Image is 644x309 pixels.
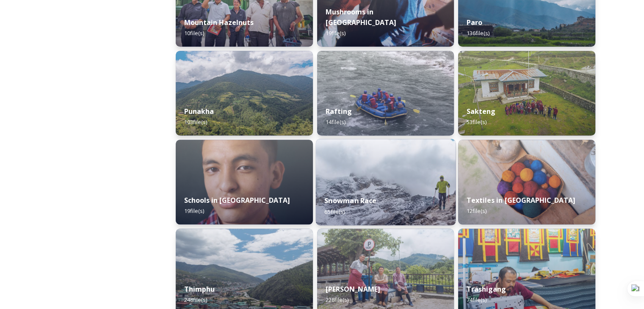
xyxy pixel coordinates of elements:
[176,51,313,135] img: 2022-10-01%252012.59.42.jpg
[317,51,454,135] img: f73f969a-3aba-4d6d-a863-38e7472ec6b1.JPG
[458,140,595,224] img: _SCH9806.jpg
[184,118,207,126] span: 103 file(s)
[184,196,290,205] strong: Schools in [GEOGRAPHIC_DATA]
[467,118,486,126] span: 53 file(s)
[324,196,376,205] strong: Snowman Race
[184,296,207,303] span: 248 file(s)
[326,29,345,37] span: 19 file(s)
[467,18,482,27] strong: Paro
[326,118,345,126] span: 14 file(s)
[184,107,214,116] strong: Punakha
[184,18,254,27] strong: Mountain Hazelnuts
[467,284,506,294] strong: Trashigang
[467,196,575,205] strong: Textiles in [GEOGRAPHIC_DATA]
[458,51,595,135] img: Sakteng%2520070723%2520by%2520Nantawat-5.jpg
[315,139,455,225] img: Snowman%2520Race41.jpg
[467,296,486,303] span: 74 file(s)
[176,140,313,224] img: _SCH2151_FINAL_RGB.jpg
[326,284,380,294] strong: [PERSON_NAME]
[184,284,215,294] strong: Thimphu
[467,29,489,37] span: 136 file(s)
[326,7,396,27] strong: Mushrooms in [GEOGRAPHIC_DATA]
[467,107,495,116] strong: Sakteng
[184,207,204,215] span: 19 file(s)
[467,207,486,215] span: 12 file(s)
[326,296,348,303] span: 228 file(s)
[184,29,204,37] span: 10 file(s)
[326,107,352,116] strong: Rafting
[324,207,345,215] span: 65 file(s)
